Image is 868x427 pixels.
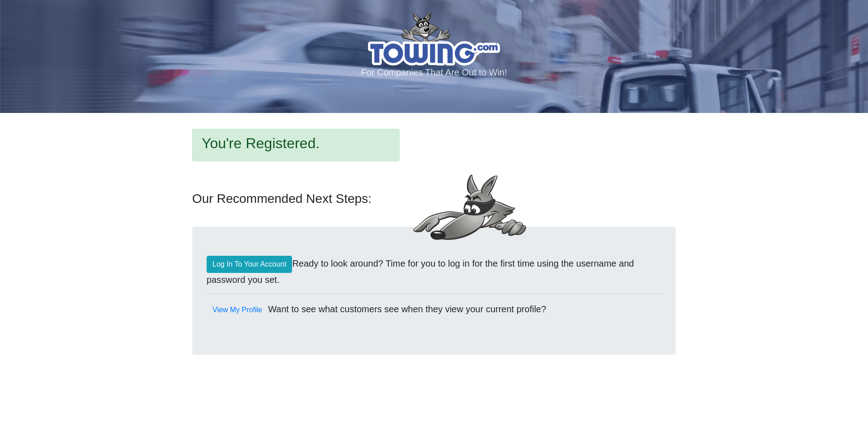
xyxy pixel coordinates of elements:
[368,11,500,66] img: logo
[11,66,857,79] p: For Companies That Are Out to Win!
[192,191,400,206] h3: Our Recommended Next Steps:
[207,301,268,319] a: View My Profile
[207,256,292,273] a: Log In To Your Account
[207,301,661,319] p: Want to see what customers see when they view your current profile?
[207,256,661,286] p: Ready to look around? Time for you to log in for the first time using the username and password y...
[202,135,390,152] h2: You're Registered.
[413,174,526,240] img: Fox-OverWallPoint.png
